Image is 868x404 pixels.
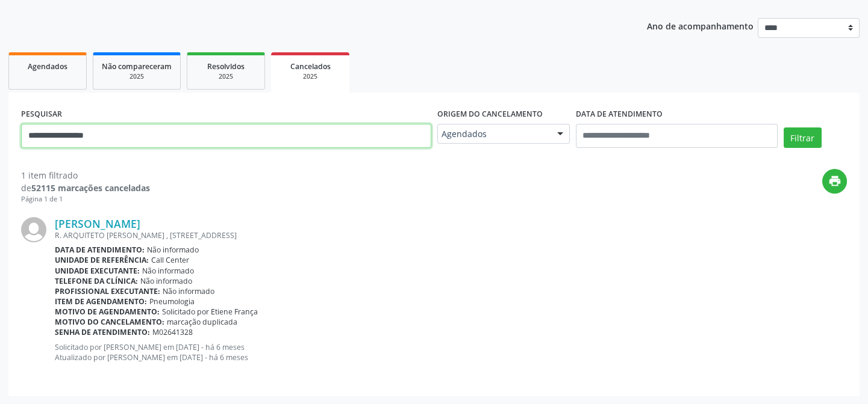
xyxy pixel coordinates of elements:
[162,307,258,317] span: Solicitado por Etiene França
[784,127,822,148] button: Filtrar
[576,105,663,124] label: DATA DE ATENDIMENTO
[207,61,245,72] span: Resolvidos
[152,327,193,337] span: M02641328
[442,128,545,140] span: Agendados
[102,61,172,72] span: Não compareceram
[828,174,841,188] i: print
[55,266,140,276] b: Unidade executante:
[279,72,341,81] div: 2025
[21,194,150,204] div: Página 1 de 1
[196,72,256,81] div: 2025
[21,105,62,124] label: PESQUISAR
[55,342,847,363] p: Solicitado por [PERSON_NAME] em [DATE] - há 6 meses Atualizado por [PERSON_NAME] em [DATE] - há 6...
[149,296,195,307] span: Pneumologia
[55,230,847,240] div: R. ARQUITETO [PERSON_NAME] , [STREET_ADDRESS]
[647,18,754,33] p: Ano de acompanhamento
[290,61,331,72] span: Cancelados
[21,217,46,242] img: img
[167,317,237,327] span: marcação duplicada
[55,255,149,265] b: Unidade de referência:
[21,182,150,194] div: de
[151,255,189,265] span: Call Center
[28,61,67,72] span: Agendados
[55,327,150,337] b: Senha de atendimento:
[55,296,147,307] b: Item de agendamento:
[55,307,160,317] b: Motivo de agendamento:
[822,169,847,194] button: print
[55,245,145,255] b: Data de atendimento:
[163,286,214,296] span: Não informado
[147,245,199,255] span: Não informado
[21,169,150,182] div: 1 item filtrado
[55,217,140,230] a: [PERSON_NAME]
[55,317,164,327] b: Motivo do cancelamento:
[31,182,150,194] strong: 52115 marcações canceladas
[142,266,194,276] span: Não informado
[140,276,192,286] span: Não informado
[55,276,138,286] b: Telefone da clínica:
[55,286,160,296] b: Profissional executante:
[102,72,172,81] div: 2025
[437,105,543,124] label: Origem do cancelamento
